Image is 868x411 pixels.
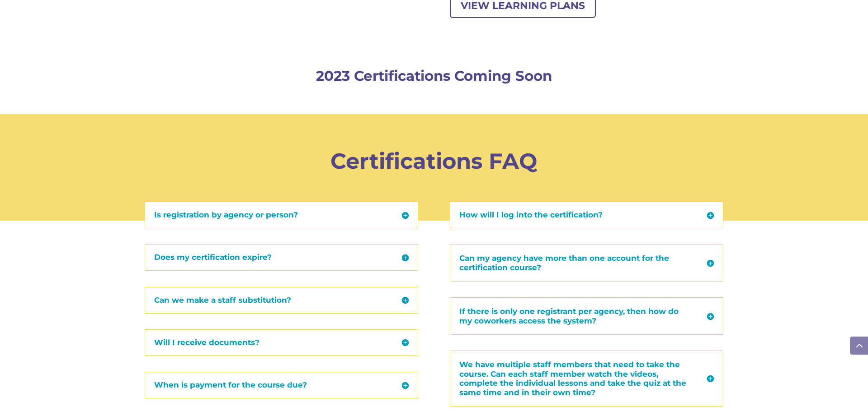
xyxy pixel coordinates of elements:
[459,307,714,325] h5: If there is only one registrant per agency, then how do my coworkers access the system?
[258,150,610,183] h3: Certifications FAQ
[459,254,714,272] h5: Can my agency have more than one account for the certification course?
[459,360,714,397] h5: We have multiple staff members that need to take the course. Can each staff member watch the vide...
[154,211,409,219] h5: Is registration by agency or person?
[154,381,409,389] h5: When is payment for the course due?
[154,339,409,346] h5: Will I receive documents?
[145,71,723,82] div: 2023 Certifications Coming Soon
[459,211,714,219] h5: How will I log into the certification?
[154,254,409,261] h5: Does my certification expire?
[154,296,409,304] h5: Can we make a staff substitution?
